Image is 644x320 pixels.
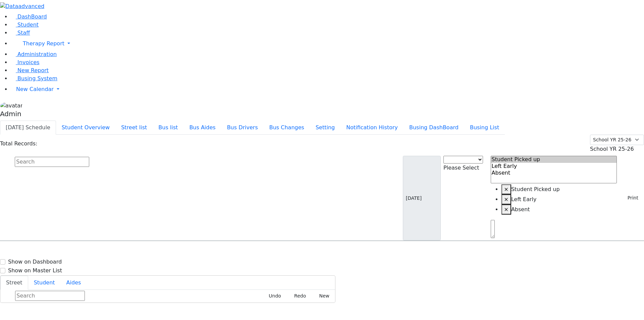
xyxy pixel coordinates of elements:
button: Remove item [501,184,511,194]
span: × [504,186,508,192]
span: Student Picked up [511,186,560,192]
a: New Calendar [11,83,644,96]
a: Administration [11,51,57,57]
span: Absent [511,206,530,213]
span: Therapy Report [23,40,64,47]
button: Busing List [464,121,505,135]
input: Search [15,291,85,301]
a: Busing System [11,75,57,82]
span: New Calendar [16,86,54,92]
a: Therapy Report [11,37,644,50]
button: Street list [115,121,153,135]
span: Invoices [17,59,40,65]
button: Bus Drivers [221,121,264,135]
li: Student Picked up [501,184,617,194]
button: Redo [287,291,309,301]
button: Undo [261,291,284,301]
option: Student Picked up [491,156,617,163]
span: New Report [17,67,49,74]
button: Remove item [501,194,511,204]
button: Print [620,193,641,203]
button: Street [0,276,28,290]
button: Aides [61,276,87,290]
a: Invoices [11,59,40,65]
span: Please Select [443,165,479,171]
li: Left Early [501,194,617,204]
button: Bus Changes [264,121,310,135]
div: Street [0,290,335,303]
span: Left Early [511,196,537,202]
span: Busing System [17,75,57,82]
button: Student Overview [56,121,115,135]
select: Default select example [590,135,644,145]
span: School YR 25-26 [590,146,634,152]
input: Search [15,157,89,167]
button: Bus Aides [183,121,221,135]
span: Administration [17,51,57,57]
span: × [504,196,508,202]
a: Student [11,21,39,28]
button: Bus list [153,121,183,135]
button: Busing DashBoard [404,121,464,135]
a: DashBoard [11,13,47,20]
button: Remove item [501,204,511,215]
button: Notification History [340,121,404,135]
label: Show on Dashboard [8,258,62,266]
li: Absent [501,204,617,215]
span: × [504,206,508,213]
a: Staff [11,30,30,36]
label: Show on Master List [8,267,62,275]
textarea: Search [491,220,495,238]
button: Setting [310,121,340,135]
a: New Report [11,67,49,74]
span: DashBoard [17,13,47,20]
option: Absent [491,170,617,176]
option: Left Early [491,163,617,170]
button: Student [28,276,61,290]
button: New [312,291,332,301]
span: Staff [17,30,30,36]
span: Student [17,21,39,28]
